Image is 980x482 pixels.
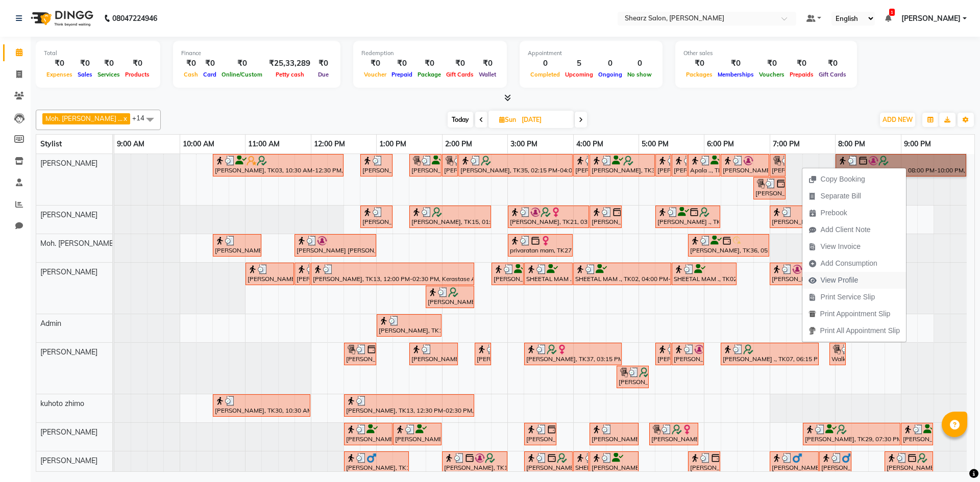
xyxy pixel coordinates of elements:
[410,344,457,364] div: [PERSON_NAME], TK13, 01:30 PM-02:15 PM, [PERSON_NAME] cleanup (₹2200)
[214,236,260,255] div: [PERSON_NAME], TK13, 10:30 AM-11:15 AM, Sr. men hair cut (₹600)
[820,325,900,336] span: Print All Appointment Slip
[40,139,62,148] span: Stylist
[525,424,555,444] div: [PERSON_NAME], TK24, 03:15 PM-03:45 PM, Loreal Hair wash - Below Shoulder (₹400)
[591,156,654,175] div: [PERSON_NAME], TK34, 04:15 PM-05:15 PM, Cirepil Roll On Wax
[771,453,818,472] div: [PERSON_NAME], TK49, 07:00 PM-07:45 PM, Men hair cut
[689,156,719,175] div: Apala .., TK43, 05:45 PM-06:15 PM, Eyebrow threading,Upperlip threading (₹60),Forehead threading ...
[122,114,127,122] a: x
[618,367,648,387] div: [PERSON_NAME], TK42, 04:40 PM-05:10 PM, Eyebrow threading,Forehead threading
[689,236,768,255] div: [PERSON_NAME], TK36, 05:45 PM-07:00 PM, Sr. women hair cut,Kerastase Additional Wash Women (₹355)
[410,207,490,226] div: [PERSON_NAME], TK15, 01:30 PM-02:45 PM, Women hair cut,Kerastase Additional Wash Women
[715,71,756,78] span: Memberships
[683,58,715,69] div: ₹0
[345,344,375,364] div: [PERSON_NAME], TK25, 12:30 PM-01:00 PM, Eyebrow threading,Upperlip threading
[40,319,61,328] span: Admin
[95,71,122,78] span: Services
[40,399,84,408] span: kuhoto zhimo
[596,58,625,69] div: 0
[591,207,621,226] div: [PERSON_NAME], TK33, 04:15 PM-04:45 PM, Loreal Hair wash - Below Shoulder
[821,191,861,201] span: Separate Bill
[901,13,961,24] span: [PERSON_NAME]
[122,58,152,69] div: ₹0
[509,236,572,255] div: privaratan mam, TK27, 03:00 PM-04:00 PM, Sr. women hair cut,Additional Loreal Hair Wash - [DEMOGR...
[415,58,444,69] div: ₹0
[246,137,282,151] a: 11:00 AM
[112,4,157,33] b: 08047224946
[296,236,375,255] div: [PERSON_NAME] [PERSON_NAME], TK09, 11:45 AM-01:00 PM, Sr. women hair cut,Kerastase Additional Was...
[44,58,75,69] div: ₹0
[40,210,97,219] span: [PERSON_NAME]
[75,71,95,78] span: Sales
[591,453,638,472] div: [PERSON_NAME] .., TK26, 04:15 PM-05:00 PM, Men hair cut
[656,156,670,175] div: [PERSON_NAME], TK34, 05:15 PM-05:30 PM, Peel off underarms wax
[562,71,596,78] span: Upcoming
[816,58,849,69] div: ₹0
[821,292,875,302] span: Print Service Slip
[378,316,440,335] div: [PERSON_NAME], TK13, 01:00 PM-02:00 PM, Signature pedicure (₹1250)
[26,4,96,33] img: logo
[787,71,816,78] span: Prepaids
[683,49,849,58] div: Other sales
[443,453,506,472] div: [PERSON_NAME], TK17, 02:00 PM-03:00 PM, Men hair cut,Kerastase Additional Wash Men (₹210)
[770,137,802,151] a: 7:00 PM
[821,208,847,218] span: Prebook
[345,424,391,444] div: [PERSON_NAME], TK05, 12:30 PM-01:15 PM, Men hair cut
[574,156,588,175] div: [PERSON_NAME] ., TK46, 04:00 PM-04:15 PM, Upperlip threading (₹60)
[476,58,499,69] div: ₹0
[574,264,670,284] div: SHEETAL MAM ., TK02, 04:00 PM-05:30 PM, Touch-up 2 inch
[314,58,332,69] div: ₹0
[44,49,152,58] div: Total
[219,71,265,78] span: Online/Custom
[821,275,859,286] span: View Profile
[296,264,309,284] div: [PERSON_NAME], TK13, 11:45 AM-12:00 PM, Kerastase Additional Wash Men
[771,156,785,175] div: [PERSON_NAME], TK36, 07:00 PM-07:15 PM, Peel off underarms wax
[525,344,621,364] div: [PERSON_NAME], TK37, 03:15 PM-04:45 PM, Collagen Boost Facial (₹5550)
[114,137,147,151] a: 9:00 AM
[201,71,219,78] span: Card
[656,344,670,364] div: [PERSON_NAME], TK44, 05:15 PM-05:30 PM, Eyebrow threading
[443,137,475,151] a: 2:00 PM
[345,396,473,415] div: [PERSON_NAME], TK13, 12:30 PM-02:30 PM, Head massage with oil men (₹500),Signature manicure (₹115...
[656,207,719,226] div: [PERSON_NAME] ., TK32, 05:15 PM-06:15 PM, Kerastase HairWash & Blow Dry - Upto Waist
[132,114,152,122] span: +14
[476,344,490,364] div: [PERSON_NAME], TK17, 02:30 PM-02:45 PM, Eyebrow threading (₹60)
[493,264,523,284] div: [PERSON_NAME] Husband, TK01, 02:45 PM-03:15 PM, Sr. [PERSON_NAME] crafting
[771,207,850,226] div: [PERSON_NAME] ., TK47, 07:00 PM-08:15 PM, Kerastase Fusion dose Treatment (₹2500),Women blowdry u...
[443,156,457,175] div: [PERSON_NAME], TK12, 02:00 PM-02:15 PM, Peel off underarms wax
[574,137,606,151] a: 4:00 PM
[40,347,97,357] span: [PERSON_NAME]
[821,241,861,252] span: View Invoice
[444,58,476,69] div: ₹0
[219,58,265,69] div: ₹0
[886,453,932,472] div: [PERSON_NAME] ., TK52, 08:45 PM-09:30 PM, Men hair cut
[715,58,756,69] div: ₹0
[754,179,785,198] div: [PERSON_NAME], TK48, 06:45 PM-07:15 PM, Upperlip threading,Chin threading
[315,71,331,78] span: Due
[201,58,219,69] div: ₹0
[885,14,891,23] a: 1
[689,453,719,472] div: [PERSON_NAME], TK54, 05:45 PM-06:15 PM, Shave / trim
[410,156,440,175] div: [PERSON_NAME], TK12, 01:30 PM-02:00 PM, Full hand international wax (₹450)
[311,137,348,151] a: 12:00 PM
[361,71,389,78] span: Voucher
[525,453,572,472] div: [PERSON_NAME], TK24, 03:15 PM-04:00 PM, Men hair cut
[247,264,293,284] div: [PERSON_NAME], TK13, 11:00 AM-11:45 AM, Men hair cut
[312,264,473,284] div: [PERSON_NAME], TK13, 12:00 PM-02:30 PM, Kerastase Additional Wash Men,Men hair cut,Touch-up 2 inc...
[361,207,391,226] div: [PERSON_NAME], TK13, 12:45 PM-01:15 PM, Head massage with oil women (₹500)
[625,58,654,69] div: 0
[673,156,687,175] div: [PERSON_NAME], TK34, 05:30 PM-05:45 PM, Eyebrow threading
[816,71,849,78] span: Gift Cards
[180,137,217,151] a: 10:00 AM
[722,156,768,175] div: [PERSON_NAME], TK45, 06:15 PM-07:00 PM, Full hand international wax (₹450),Peel off underarms wax...
[639,137,671,151] a: 5:00 PM
[901,137,934,151] a: 9:00 PM
[508,137,540,151] a: 3:00 PM
[821,258,877,269] span: Add Consumption
[883,116,913,123] span: ADD NEW
[497,116,519,123] span: Sun
[415,71,444,78] span: Package
[528,58,562,69] div: 0
[562,58,596,69] div: 5
[574,453,588,472] div: SHEETAL MAM ., TK02, 04:00 PM-04:15 PM, Kerastase Additional Wash Men (₹210)
[361,58,389,69] div: ₹0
